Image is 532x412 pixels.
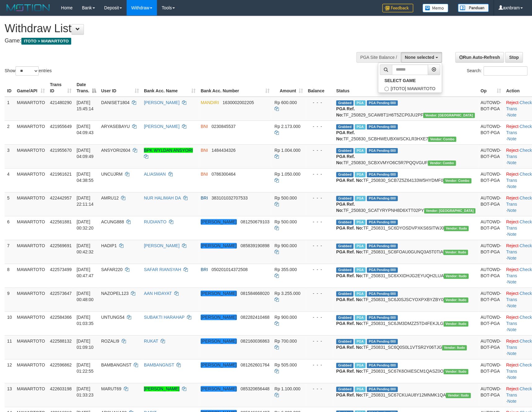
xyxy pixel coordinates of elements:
[336,220,353,225] span: Grabbed
[76,291,93,302] span: [DATE] 00:48:00
[428,160,456,166] span: Vendor URL: https://secure11.1velocity.biz
[506,362,518,367] a: Reject
[506,315,532,326] a: Check Trans
[201,148,208,153] span: BNI
[336,154,355,165] b: PGA Ref. No:
[275,124,301,129] span: Rp 2.173.000
[443,250,468,255] span: Vendor URL: https://secure6.1velocity.biz
[50,386,71,391] span: 422603198
[336,178,363,183] b: PGA Ref. No:
[507,375,517,380] a: Note
[5,121,15,144] td: 2
[506,243,518,248] a: Reject
[507,303,517,308] a: Note
[211,172,236,177] span: Copy 0786300464 to clipboard
[507,256,517,261] a: Note
[211,267,248,272] span: Copy 050201014372508 to clipboard
[334,264,478,287] td: TF_250831_SC6XXIDHJG2EYUQH2LUA
[336,345,363,350] b: PGA Ref. No:
[5,287,15,311] td: 9
[507,327,517,332] a: Note
[240,219,269,224] span: Copy 081250679103 to clipboard
[336,267,353,273] span: Grabbed
[336,321,363,326] b: PGA Ref. No:
[76,100,93,111] span: [DATE] 15:45:14
[5,359,15,383] td: 12
[50,219,71,224] span: 422561881
[334,121,478,144] td: TF_250830_SCBHWEUBXWSCKLR3HXE7
[308,290,331,296] div: - - -
[336,196,353,201] span: Grabbed
[367,363,398,368] span: PGA Pending
[506,267,518,272] a: Reject
[5,335,15,359] td: 11
[50,148,71,153] span: 421955670
[240,243,269,248] span: Copy 085839190898 to clipboard
[355,363,365,368] span: Marked by axnjistel
[15,216,48,240] td: MAWARTOTO
[15,121,48,144] td: MAWARTOTO
[201,386,237,392] em: [PERSON_NAME]
[50,100,71,105] span: 421480290
[144,100,179,105] a: [PERSON_NAME]
[356,52,401,63] div: PGA Site Balance /
[272,79,305,97] th: Amount: activate to sort column ascending
[141,79,198,97] th: Bank Acc. Name: activate to sort column ascending
[334,192,478,216] td: TF_250830_SCATYRYPNH8D6XTT02PY
[144,243,179,248] a: [PERSON_NAME]
[5,383,15,407] td: 13
[506,243,532,254] a: Check Trans
[367,243,398,249] span: PGA Pending
[336,202,355,213] b: PGA Ref. No:
[144,267,181,272] a: SAFAR RIANSYAH
[201,314,237,320] em: [PERSON_NAME]
[334,168,478,192] td: TF_250830_SCB7Z5Z64133W5HYDMF0
[336,369,363,374] b: PGA Ref. No:
[76,386,93,397] span: [DATE] 01:33:23
[478,192,504,216] td: AUTOWD-BOT-PGA
[76,243,93,254] span: [DATE] 00:42:32
[308,386,331,392] div: - - -
[308,147,331,153] div: - - -
[336,315,353,320] span: Grabbed
[443,274,468,279] span: Vendor URL: https://secure6.1velocity.biz
[367,172,398,177] span: PGA Pending
[5,192,15,216] td: 5
[101,148,130,153] span: ANSYORI2604
[76,195,93,207] span: [DATE] 22:11:14
[15,192,48,216] td: MAWARTOTO
[101,243,117,248] span: HADIP1
[478,240,504,264] td: AUTOWD-BOT-PGA
[308,338,331,344] div: - - -
[240,315,269,320] span: Copy 082282410468 to clipboard
[76,339,93,350] span: [DATE] 01:09:10
[144,386,179,391] a: [PERSON_NAME]
[101,315,124,320] span: UNTUNG54
[101,195,119,200] span: AMRU12
[211,148,236,153] span: Copy 1484434326 to clipboard
[478,359,504,383] td: AUTOWD-BOT-PGA
[201,243,237,248] em: [PERSON_NAME]
[5,38,348,44] h4: Game:
[478,121,504,144] td: AUTOWD-BOT-PGA
[355,315,365,320] span: Marked by axnjistel
[334,144,478,168] td: TF_250830_SCBXVMYO6C5R7PQQVGUF
[305,79,334,97] th: Balance
[401,52,442,63] button: None selected
[101,267,123,272] span: SAFAR220
[506,315,518,320] a: Reject
[240,339,269,344] span: Copy 082160036863 to clipboard
[334,216,478,240] td: TF_250831_SC6DYOSDVPXKS6SITWJ0
[5,22,348,35] h1: Withdraw List
[423,113,475,118] span: Vendor URL: https://secure10.1velocity.biz
[455,52,504,63] a: Run Auto-Refresh
[367,100,398,106] span: PGA Pending
[308,123,331,129] div: - - -
[336,243,353,249] span: Grabbed
[367,124,398,129] span: PGA Pending
[355,267,365,273] span: Marked by axnriski
[355,124,365,129] span: Marked by axnjistel
[144,124,179,129] a: [PERSON_NAME]
[478,264,504,287] td: AUTOWD-BOT-PGA
[336,106,355,117] b: PGA Ref. No:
